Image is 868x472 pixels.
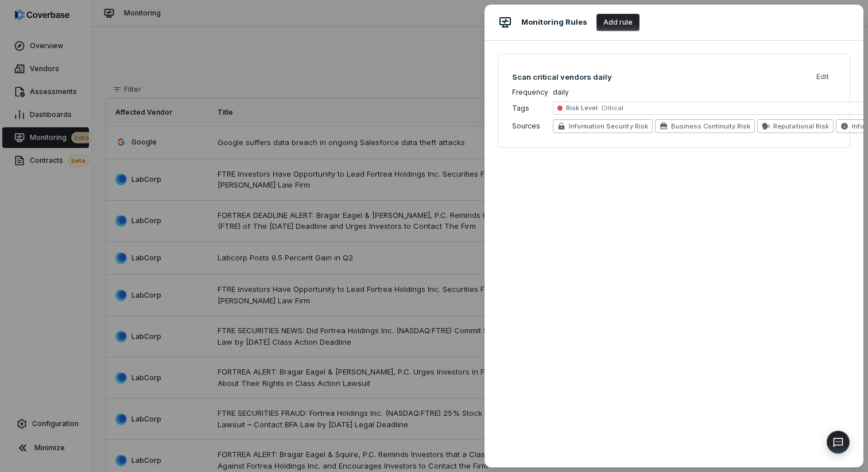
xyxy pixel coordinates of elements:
dt: Sources [512,122,548,131]
span: Monitoring Rules [521,17,587,28]
span: Risk Level : [566,104,599,112]
button: Add rule [596,14,640,31]
span: Critical [599,104,623,112]
span: daily [553,88,569,96]
span: Business Continuity Risk [671,122,751,131]
button: Edit [809,68,836,85]
span: Reputational Risk [773,122,828,131]
dt: Tags [512,104,548,113]
dt: Frequency [512,88,548,97]
span: Information Security Risk [569,122,648,131]
div: Scan critical vendors daily [512,72,612,82]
